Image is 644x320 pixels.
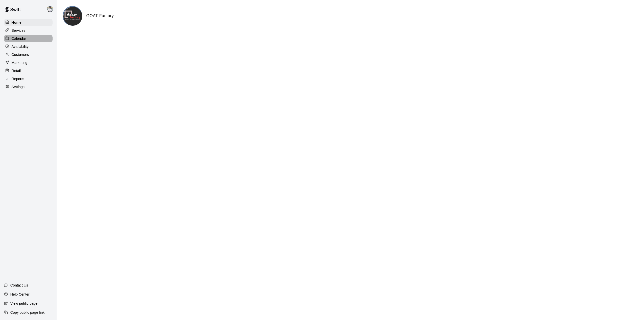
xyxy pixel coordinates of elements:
[4,59,53,66] a: Marketing
[4,51,53,58] a: Customers
[4,35,53,42] a: Calendar
[10,301,37,306] p: View public page
[12,52,29,57] p: Customers
[10,292,29,297] p: Help Center
[4,19,53,26] a: Home
[86,13,114,19] h6: GOAT Factory
[12,76,24,81] p: Reports
[12,84,25,89] p: Settings
[12,36,26,41] p: Calendar
[47,6,53,12] img: Justin Dunning
[63,7,82,26] img: GOAT Factory logo
[12,68,21,73] p: Retail
[12,28,25,33] p: Services
[4,67,53,75] a: Retail
[12,60,27,65] p: Marketing
[12,20,22,25] p: Home
[12,44,29,49] p: Availability
[4,43,53,50] a: Availability
[4,83,53,91] a: Settings
[4,75,53,83] a: Reports
[46,4,57,14] div: Justin Dunning
[4,27,53,34] a: Services
[10,283,28,288] p: Contact Us
[10,310,45,315] p: Copy public page link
